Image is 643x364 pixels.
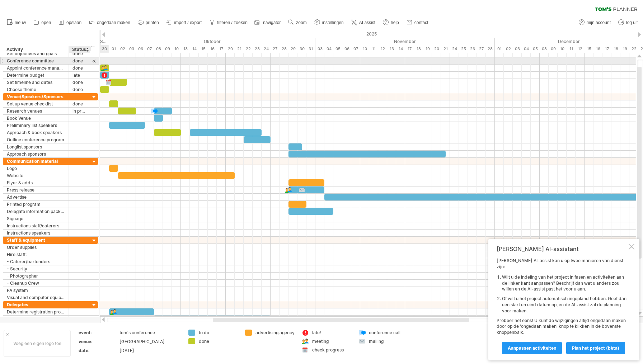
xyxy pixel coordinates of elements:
[7,208,65,215] div: Delegate information package
[7,72,65,79] div: Determine budget
[296,20,306,25] span: zoom
[7,57,65,64] div: Conference committee
[342,45,351,53] div: donderdag, 6 November 2025
[468,45,477,53] div: woensdag, 26 November 2025
[441,45,450,53] div: vrijdag, 21 November 2025
[66,20,81,25] span: opslaan
[369,45,378,53] div: dinsdag, 11 November 2025
[495,45,504,53] div: maandag, 1 December 2025
[7,129,65,136] div: Approach & book speakers
[312,347,351,353] div: check progress
[119,348,180,354] div: [DATE]
[217,45,226,53] div: vrijdag, 17 Oktober 2025
[7,294,65,301] div: Visual and computer equipment
[381,18,401,27] a: help
[391,20,399,25] span: help
[7,273,65,279] div: - Photographer
[387,45,396,53] div: donderdag, 13 November 2025
[423,45,432,53] div: woensdag, 19 November 2025
[72,65,86,71] div: done
[486,45,495,53] div: vrijdag, 28 November 2025
[7,287,65,294] div: PA system
[235,45,244,53] div: dinsdag, 21 Oktober 2025
[7,115,65,122] div: Book Venue
[7,308,65,315] div: Determine registration process
[165,18,204,27] a: import / export
[255,330,295,336] div: advertising agency
[253,45,262,53] div: donderdag, 23 Oktober 2025
[585,45,593,53] div: maandag, 15 December 2025
[432,45,441,53] div: donderdag, 20 November 2025
[5,18,28,27] a: nieuw
[333,45,342,53] div: woensdag, 5 November 2025
[577,18,613,27] a: mijn account
[15,20,26,25] span: nieuw
[7,237,65,244] div: Staff & equipment
[7,79,65,86] div: Set timeline and dates
[324,45,333,53] div: dinsdag, 4 November 2025
[522,45,531,53] div: donderdag, 4 December 2025
[72,108,86,114] div: in progress
[118,45,127,53] div: donderdag, 2 Oktober 2025
[378,45,387,53] div: woensdag, 12 November 2025
[306,45,315,53] div: vrijdag, 31 Oktober 2025
[587,20,611,25] span: mijn account
[32,18,53,27] a: open
[119,330,180,336] div: tom's conference
[297,45,306,53] div: donderdag, 30 Oktober 2025
[7,186,65,193] div: Press release
[611,45,620,53] div: donderdag, 18 December 2025
[7,230,65,236] div: Instructions speakers
[199,330,238,336] div: to do
[558,45,567,53] div: woensdag, 10 December 2025
[322,20,344,25] span: instellingen
[7,158,65,165] div: Communication material
[288,45,297,53] div: woensdag, 29 Oktober 2025
[271,45,280,53] div: maandag, 27 Oktober 2025
[6,46,65,53] div: Activity
[360,45,369,53] div: maandag, 10 November 2025
[87,18,132,27] a: ongedaan maken
[41,20,51,25] span: open
[502,274,627,292] li: Wilt u de indeling van het project in fasen en activiteiten aan de linker kant aanpassen? Beschri...
[313,18,346,27] a: instellingen
[262,45,271,53] div: vrijdag, 24 Oktober 2025
[7,143,65,150] div: Longlist sponsors
[72,100,86,107] div: done
[7,215,65,222] div: Signage
[109,45,118,53] div: woensdag, 1 Oktober 2025
[226,45,235,53] div: maandag, 20 Oktober 2025
[72,86,86,93] div: done
[7,194,65,200] div: Advertise
[7,86,65,93] div: Choose theme
[7,258,65,265] div: - Caterer/bartenders
[7,165,65,172] div: Logo
[91,57,98,65] div: scroll naar activiteit
[477,45,486,53] div: donderdag, 27 November 2025
[566,342,625,354] a: Plan het project (bèta)
[312,338,351,344] div: meeting
[497,258,627,354] div: [PERSON_NAME] AI-assist kan u op twee manieren van dienst zijn: Probeer het eens! U kunt de wijzi...
[572,345,619,351] span: Plan het project (bèta)
[79,330,118,336] div: event:
[253,18,283,27] a: navigator
[593,45,602,53] div: dinsdag, 16 December 2025
[349,18,377,27] a: AI assist
[7,251,65,258] div: Hire staff:
[7,65,65,71] div: Appoint conference manager
[513,45,522,53] div: woensdag, 3 December 2025
[405,45,414,53] div: maandag, 17 November 2025
[79,348,118,354] div: date:
[315,38,495,45] div: November 2025
[136,18,161,27] a: printen
[414,45,423,53] div: dinsdag, 18 November 2025
[172,45,181,53] div: vrijdag, 10 Oktober 2025
[244,45,253,53] div: woensdag, 22 Oktober 2025
[312,330,351,336] div: late!
[181,45,190,53] div: maandag, 13 Oktober 2025
[351,45,360,53] div: vrijdag, 7 November 2025
[531,45,540,53] div: vrijdag, 5 December 2025
[136,45,145,53] div: maandag, 6 Oktober 2025
[540,45,549,53] div: maandag, 8 December 2025
[7,265,65,272] div: - Security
